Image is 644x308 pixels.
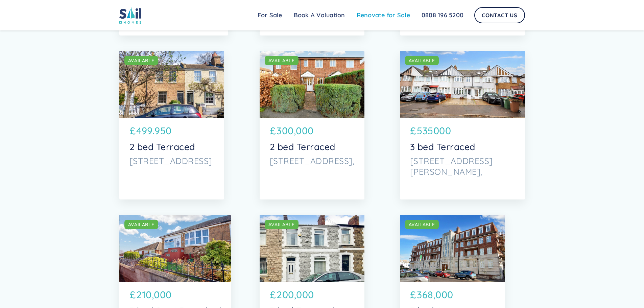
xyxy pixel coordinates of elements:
[410,123,416,138] p: £
[119,51,224,199] a: AVAILABLE£499.9502 bed Terraced[STREET_ADDRESS]
[270,287,276,302] p: £
[416,8,469,22] a: 0808 196 5200
[410,287,416,302] p: £
[129,123,136,138] p: £
[128,57,154,64] div: AVAILABLE
[288,8,351,22] a: Book A Valuation
[270,156,355,166] p: [STREET_ADDRESS],
[417,287,453,302] p: 368,000
[277,287,314,302] p: 200,000
[260,51,365,199] a: AVAILABLE£300,0002 bed Terraced[STREET_ADDRESS],
[129,156,214,166] p: [STREET_ADDRESS]
[277,123,314,138] p: 300,000
[252,8,288,22] a: For Sale
[119,7,142,24] img: sail home logo colored
[400,51,525,199] a: AVAILABLE£5350003 bed Terraced[STREET_ADDRESS][PERSON_NAME],
[351,8,416,22] a: Renovate for Sale
[410,156,515,177] p: [STREET_ADDRESS][PERSON_NAME],
[128,221,154,228] div: AVAILABLE
[270,141,355,152] p: 2 bed Terraced
[136,123,172,138] p: 499.950
[417,123,451,138] p: 535000
[129,287,136,302] p: £
[268,57,295,64] div: AVAILABLE
[270,123,276,138] p: £
[136,287,172,302] p: 210,000
[268,221,295,228] div: AVAILABLE
[410,141,515,152] p: 3 bed Terraced
[129,141,214,152] p: 2 bed Terraced
[409,221,435,228] div: AVAILABLE
[474,7,525,23] a: Contact Us
[409,57,435,64] div: AVAILABLE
